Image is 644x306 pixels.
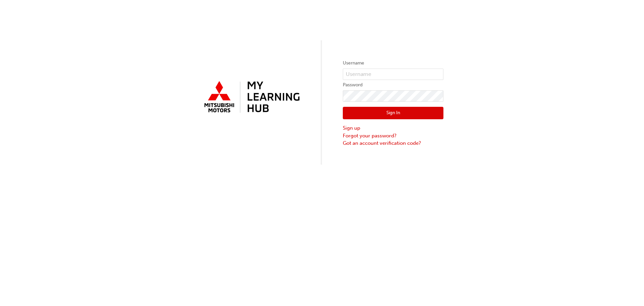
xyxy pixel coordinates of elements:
a: Forgot your password? [343,132,443,140]
button: Sign In [343,107,443,120]
a: Sign up [343,124,443,132]
label: Password [343,81,443,89]
a: Got an account verification code? [343,139,443,147]
input: Username [343,69,443,80]
label: Username [343,59,443,67]
img: mmal [201,78,301,117]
